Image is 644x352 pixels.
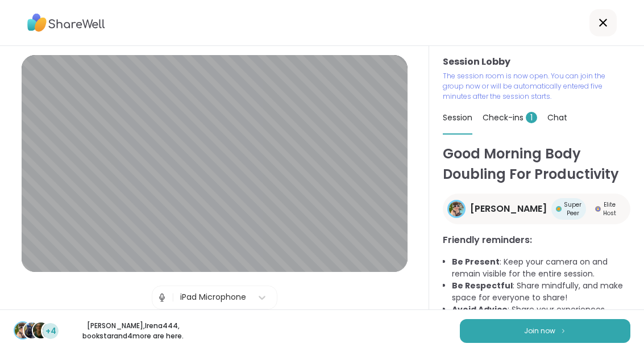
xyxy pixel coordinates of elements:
p: The session room is now open. You can join the group now or will be automatically entered five mi... [443,71,606,102]
a: Adrienne_QueenOfTheDawn[PERSON_NAME]Super PeerSuper PeerElite HostElite Host [443,194,630,224]
span: Join now [524,326,555,336]
h3: Session Lobby [443,55,630,69]
img: Super Peer [556,206,562,212]
img: Elite Host [595,206,601,212]
button: Join now [460,319,630,343]
img: Microphone [157,286,167,309]
b: Be Respectful [452,280,513,291]
li: : Keep your camera on and remain visible for the entire session. [452,256,630,280]
img: ShareWell Logo [27,10,105,36]
span: Chat [547,112,567,123]
span: 1 [526,112,537,123]
b: Be Present [452,256,500,267]
span: Session [443,112,472,123]
span: Elite Host [603,200,617,217]
h3: Friendly reminders: [443,233,630,247]
div: iPad Microphone [180,291,246,303]
img: Adrienne_QueenOfTheDawn [15,322,31,338]
span: Super Peer [564,200,581,217]
h1: Good Morning Body Doubling For Productivity [443,144,630,185]
span: [PERSON_NAME] [470,202,547,216]
img: ShareWell Logomark [560,328,567,334]
img: Irena444 [24,322,40,338]
b: Avoid Advice [452,304,508,315]
img: bookstar [33,322,49,338]
span: | [172,286,174,309]
li: : Share mindfully, and make space for everyone to share! [452,280,630,304]
span: Check-ins [483,112,537,123]
img: Adrienne_QueenOfTheDawn [449,202,464,216]
p: [PERSON_NAME] , Irena444 , bookstar and 4 more are here. [69,321,197,341]
li: : Share your experiences rather than advice, as peers are not mental health professionals. [452,304,630,340]
span: +4 [45,325,56,337]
